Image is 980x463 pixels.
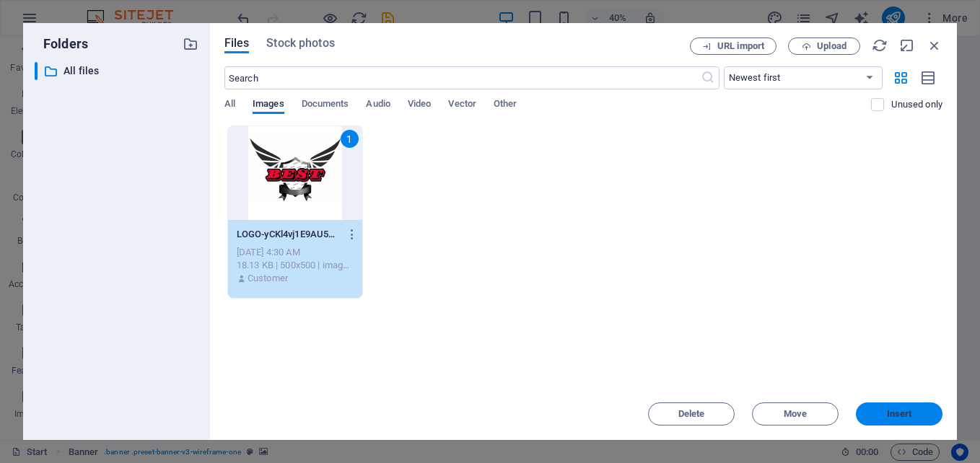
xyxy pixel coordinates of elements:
button: URL import [690,38,776,55]
button: Upload [788,38,860,55]
i: Close [927,38,942,53]
span: Documents [302,95,349,115]
i: Create new folder [183,36,198,52]
span: Images [253,95,284,115]
i: Minimize [899,38,915,53]
div: [DATE] 4:30 AM [237,246,354,259]
span: Delete [678,410,705,418]
button: Move [752,402,839,425]
button: Insert [856,402,942,425]
p: All files [64,63,172,79]
span: Video [408,95,431,115]
span: URL import [717,42,764,50]
p: Customer [248,272,288,285]
p: Folders [35,35,88,53]
span: Files [224,35,250,52]
span: Insert [887,410,912,418]
span: All [224,95,235,115]
span: Upload [817,42,846,50]
div: 18.13 KB | 500x500 | image/jpeg [237,259,354,272]
span: Vector [448,95,476,115]
p: LOGO-yCKl4vj1E9AU50BOm6DZPg.jpg [237,228,340,241]
i: Reload [872,38,888,53]
span: Audio [366,95,390,115]
div: 1 [341,130,359,148]
button: Delete [648,402,735,425]
p: Displays only files that are not in use on the website. Files added during this session can still... [891,98,942,111]
span: Other [494,95,517,115]
span: Stock photos [266,35,334,52]
span: Move [784,410,807,418]
input: Search [224,66,701,89]
div: ​ [35,62,38,80]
